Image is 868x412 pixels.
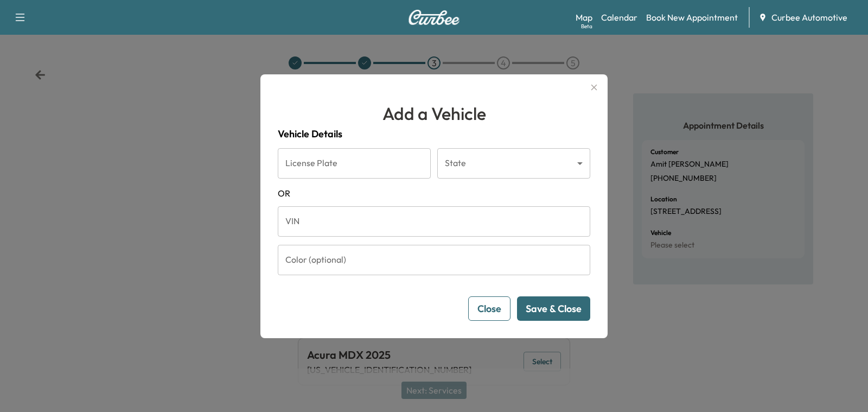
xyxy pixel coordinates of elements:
a: Calendar [601,11,637,24]
a: MapBeta [576,11,592,24]
div: Beta [581,22,592,30]
button: Close [468,296,510,321]
span: OR [278,187,590,200]
img: Curbee Logo [408,10,460,25]
a: Book New Appointment [646,11,738,24]
h1: Add a Vehicle [278,100,590,126]
h4: Vehicle Details [278,126,590,142]
span: Curbee Automotive [771,11,847,24]
button: Save & Close [517,296,590,321]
